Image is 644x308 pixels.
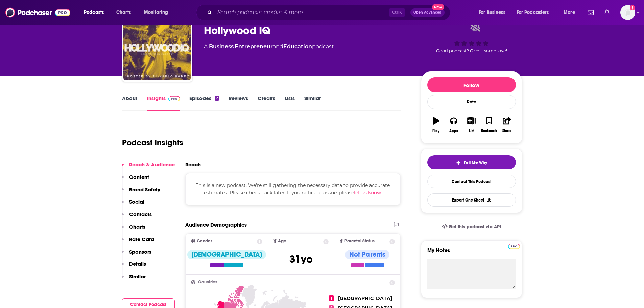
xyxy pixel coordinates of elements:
[129,223,145,230] p: Charts
[122,211,152,223] button: Contacts
[129,198,144,205] p: Social
[209,43,234,50] a: Business
[462,113,480,137] button: List
[602,7,612,18] a: Show notifications dropdown
[234,43,235,50] span: ,
[508,244,520,249] img: Podchaser Pro
[502,129,511,133] div: Share
[215,7,389,18] input: Search podcasts, credits, & more...
[432,129,439,133] div: Play
[185,161,201,168] h2: Reach
[512,7,559,18] button: open menu
[122,174,149,186] button: Content
[427,247,516,259] label: My Notes
[436,48,507,53] span: Good podcast? Give it some love!
[464,160,487,165] span: Tell Me Why
[129,211,152,217] p: Contacts
[122,138,183,148] h1: Podcast Insights
[338,295,392,301] span: [GEOGRAPHIC_DATA]
[517,8,549,17] span: For Podcasters
[122,273,146,286] button: Similar
[129,186,160,193] p: Brand Safety
[620,5,635,20] img: User Profile
[436,218,507,235] a: Get this podcast via API
[204,43,334,51] div: A podcast
[427,155,516,169] button: tell me why sparkleTell Me Why
[122,223,145,236] button: Charts
[202,5,457,20] div: Search podcasts, credits, & more...
[345,250,389,259] div: Not Parents
[474,7,514,18] button: open menu
[585,7,596,18] a: Show notifications dropdown
[289,253,313,266] span: 31 yo
[129,248,151,255] p: Sponsors
[116,8,131,17] span: Charts
[413,11,442,14] span: Open Advanced
[187,250,266,259] div: [DEMOGRAPHIC_DATA]
[144,8,168,17] span: Monitoring
[480,113,498,137] button: Bookmark
[432,4,444,10] span: New
[427,193,516,207] button: Export One-Sheet
[235,43,273,50] a: Entrepreneur
[112,7,135,18] a: Charts
[147,95,180,111] a: InsightsPodchaser Pro
[620,5,635,20] button: Show profile menu
[427,113,445,137] button: Play
[258,95,275,111] a: Credits
[469,129,474,133] div: List
[129,261,146,267] p: Details
[168,96,180,101] img: Podchaser Pro
[215,96,219,101] div: 2
[410,8,445,17] button: Open AdvancedNew
[198,280,217,284] span: Countries
[189,95,219,111] a: Episodes2
[427,175,516,188] a: Contact This Podcast
[196,182,390,196] span: This is a new podcast. We’re still gathering the necessary data to provide accurate estimates. Pl...
[344,239,375,243] span: Parental Status
[354,189,382,196] button: let us know.
[389,8,405,17] span: Ctrl K
[122,261,146,273] button: Details
[445,113,462,137] button: Apps
[84,8,104,17] span: Podcasts
[139,7,177,18] button: open menu
[122,236,154,248] button: Rate Card
[421,18,522,60] div: Good podcast? Give it some love!
[129,236,154,242] p: Rate Card
[278,239,286,243] span: Age
[122,198,144,211] button: Social
[123,13,191,80] img: Hollywood IQ
[5,6,70,19] img: Podchaser - Follow, Share and Rate Podcasts
[620,5,635,20] span: Logged in as emilyjherman
[564,8,575,17] span: More
[630,5,635,10] svg: Add a profile image
[449,224,501,230] span: Get this podcast via API
[229,95,248,111] a: Reviews
[427,95,516,109] div: Rate
[285,95,295,111] a: Lists
[273,43,283,50] span: and
[559,7,583,18] button: open menu
[481,129,497,133] div: Bookmark
[129,273,146,280] p: Similar
[122,161,175,174] button: Reach & Audience
[508,243,520,249] a: Pro website
[329,295,334,301] span: 1
[427,77,516,92] button: Follow
[122,248,151,261] button: Sponsors
[449,129,458,133] div: Apps
[122,95,137,111] a: About
[129,161,175,168] p: Reach & Audience
[283,43,312,50] a: Education
[129,174,149,180] p: Content
[122,186,160,199] button: Brand Safety
[185,221,247,228] h2: Audience Demographics
[498,113,516,137] button: Share
[479,8,505,17] span: For Business
[304,95,321,111] a: Similar
[456,160,461,165] img: tell me why sparkle
[197,239,212,243] span: Gender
